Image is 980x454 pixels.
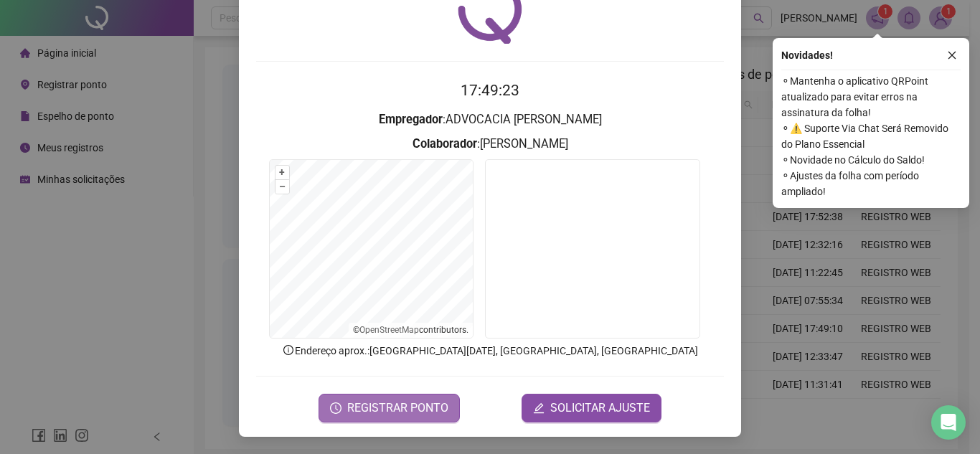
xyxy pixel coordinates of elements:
strong: Empregador [379,113,443,126]
span: REGISTRAR PONTO [347,399,448,417]
span: Novidades ! [781,47,833,63]
button: – [275,180,289,194]
span: ⚬ Ajustes da folha com período ampliado! [781,168,961,199]
a: OpenStreetMap [359,325,419,335]
h3: : [PERSON_NAME] [256,135,724,153]
h3: : ADVOCACIA [PERSON_NAME] [256,110,724,129]
time: 17:49:23 [461,82,519,99]
span: SOLICITAR AJUSTE [550,399,650,417]
button: + [275,166,289,179]
p: Endereço aprox. : [GEOGRAPHIC_DATA][DATE], [GEOGRAPHIC_DATA], [GEOGRAPHIC_DATA] [256,343,724,359]
div: Open Intercom Messenger [931,405,966,440]
span: close [947,50,957,60]
span: info-circle [282,344,295,356]
span: ⚬ Novidade no Cálculo do Saldo! [781,152,961,168]
span: clock-circle [330,402,341,414]
span: edit [533,402,545,414]
button: editSOLICITAR AJUSTE [522,394,661,422]
button: REGISTRAR PONTO [319,394,460,422]
span: ⚬ ⚠️ Suporte Via Chat Será Removido do Plano Essencial [781,120,961,152]
span: ⚬ Mantenha o aplicativo QRPoint atualizado para evitar erros na assinatura da folha! [781,73,961,120]
li: © contributors. [353,325,468,335]
strong: Colaborador [413,137,477,151]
